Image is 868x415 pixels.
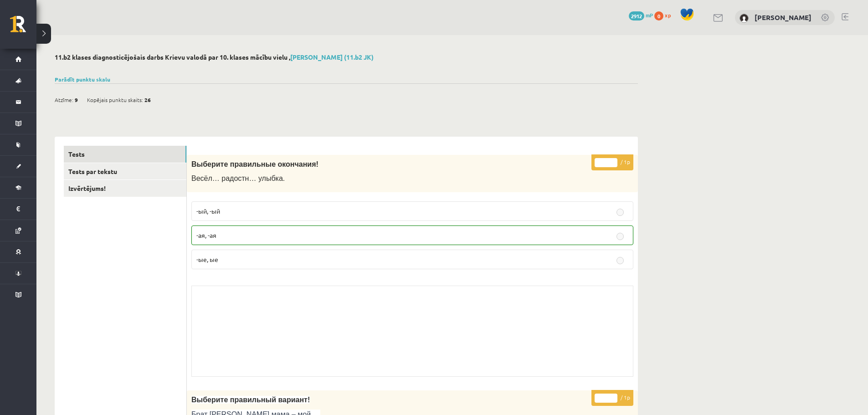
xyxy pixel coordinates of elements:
[196,255,218,263] span: -ые, ые
[10,16,36,39] a: Rīgas 1. Tālmācības vidusskola
[191,160,318,168] span: Выберите правильные окончания!
[196,231,216,239] span: -ая, -ая
[290,53,374,61] a: [PERSON_NAME] (11.b2 JK)
[654,11,675,19] a: 0 xp
[591,390,633,406] p: / 1p
[646,11,653,19] span: mP
[191,396,310,404] span: Выберите правильный вариант!
[196,207,220,215] span: -ый, -ый
[616,233,624,240] input: -ая, -ая
[75,93,78,107] span: 9
[629,11,653,19] a: 2912 mP
[616,257,624,264] input: -ые, ые
[55,76,110,83] a: Parādīt punktu skalu
[591,154,633,170] p: / 1p
[616,209,624,216] input: -ый, -ый
[144,93,151,107] span: 26
[629,11,644,20] span: 2912
[55,53,638,61] h2: 11.b2 klases diagnosticējošais darbs Krievu valodā par 10. klases mācību vielu ,
[665,11,671,19] span: xp
[87,93,143,107] span: Kopējais punktu skaits:
[191,174,285,182] span: Весёл… радостн… улыбка.
[55,93,73,107] span: Atzīme:
[64,163,186,180] a: Tests par tekstu
[64,180,186,197] a: Izvērtējums!
[654,11,663,20] span: 0
[755,13,812,22] a: [PERSON_NAME]
[64,146,186,163] a: Tests
[740,14,749,23] img: Artūrs Masaļskis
